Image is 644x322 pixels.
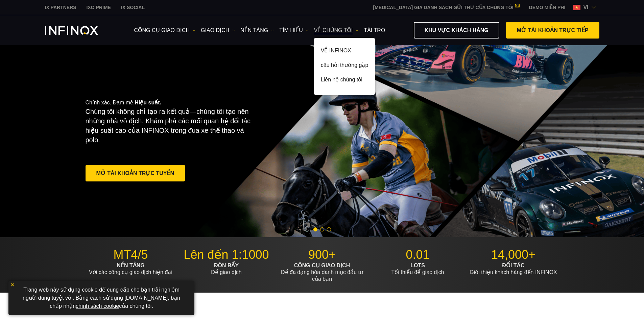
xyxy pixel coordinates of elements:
[86,247,176,262] p: MT4/5
[81,4,116,11] a: INFINOX
[240,26,274,34] a: NỀN TẢNG
[10,282,15,287] img: yellow close icon
[414,22,499,39] a: KHU VỰC KHÁCH HÀNG
[314,59,375,74] a: câu hỏi thường gặp
[368,5,524,10] a: [MEDICAL_DATA] GIA DANH SÁCH GỬI THƯ CỦA CHÚNG TÔI
[314,74,375,88] a: Liên hệ chúng tôi
[373,247,463,262] p: 0.01
[86,262,176,276] p: Với các công cụ giao dịch hiện đại
[40,4,81,11] a: INFINOX
[524,4,571,11] a: INFINOX MENU
[116,4,150,11] a: INFINOX
[277,247,367,262] p: 900+
[181,262,272,276] p: Để giao dịch
[468,247,559,262] p: 14,000+
[76,303,119,309] a: chính sách cookie
[468,262,559,276] p: Giới thiệu khách hàng đến INFINOX
[314,45,375,59] a: VỀ INFINOX
[410,263,425,268] strong: LOTS
[294,263,350,268] strong: CÔNG CỤ GIAO DỊCH
[214,263,239,268] strong: ĐÒN BẨY
[320,227,324,231] span: Go to slide 2
[86,165,185,181] a: Mở Tài khoản Trực tuyến
[134,26,196,34] a: công cụ giao dịch
[86,89,299,194] div: Chính xác. Đam mê.
[580,3,591,11] span: vi
[117,263,144,268] strong: NỀN TẢNG
[277,262,367,282] p: Để đa dạng hóa danh mục đầu tư của bạn
[327,227,331,231] span: Go to slide 3
[135,100,161,105] strong: Hiệu suất.
[45,26,114,35] a: INFINOX Logo
[364,26,386,34] a: Tài trợ
[279,26,309,34] a: Tìm hiểu
[314,26,359,34] a: VỀ CHÚNG TÔI
[12,284,191,312] p: Trang web này sử dụng cookie để cung cấp cho bạn trải nghiệm người dùng tuyệt vời. Bằng cách sử d...
[201,26,235,34] a: GIAO DỊCH
[86,107,256,145] p: Chúng tôi không chỉ tạo ra kết quả—chúng tôi tạo nên những nhà vô địch. Khám phá các mối quan hệ ...
[373,262,463,276] p: Tối thiểu để giao dịch
[502,263,524,268] strong: ĐỐI TÁC
[181,247,272,262] p: Lên đến 1:1000
[313,227,317,231] span: Go to slide 1
[506,22,599,39] a: MỞ TÀI KHOẢN TRỰC TIẾP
